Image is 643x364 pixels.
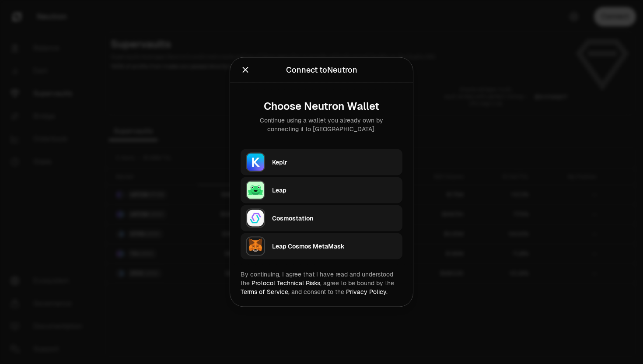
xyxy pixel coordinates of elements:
img: Keplr [246,153,265,172]
a: Terms of Service, [241,288,290,296]
div: Keplr [272,158,397,167]
div: Choose Neutron Wallet [248,100,395,112]
button: Leap Cosmos MetaMaskLeap Cosmos MetaMask [241,233,402,259]
div: Leap Cosmos MetaMask [272,242,397,251]
div: Connect to Neutron [286,64,357,76]
div: Leap [272,186,397,195]
a: Protocol Technical Risks, [252,279,321,287]
div: Cosmostation [272,214,397,223]
div: Continue using a wallet you already own by connecting it to [GEOGRAPHIC_DATA]. [248,116,395,133]
img: Leap Cosmos MetaMask [246,237,265,256]
button: KeplrKeplr [241,149,402,175]
img: Cosmostation [246,209,265,228]
a: Privacy Policy. [346,288,388,296]
img: Leap [246,181,265,200]
button: CosmostationCosmostation [241,205,402,231]
button: LeapLeap [241,177,402,203]
div: By continuing, I agree that I have read and understood the agree to be bound by the and consent t... [241,270,402,296]
button: Close [241,64,250,76]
